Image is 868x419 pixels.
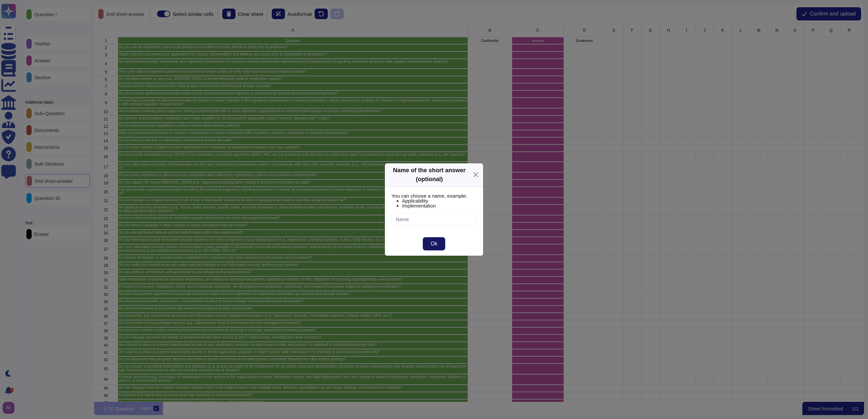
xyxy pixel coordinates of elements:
[402,203,477,208] li: Implementation
[471,170,480,180] button: Close
[423,237,445,250] button: Ok
[402,198,477,203] li: Applicability
[431,241,437,246] span: Ok
[387,166,471,184] div: Name of the short answer (optional)
[385,187,483,232] div: You can choose a name, example:
[391,213,477,226] input: Name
